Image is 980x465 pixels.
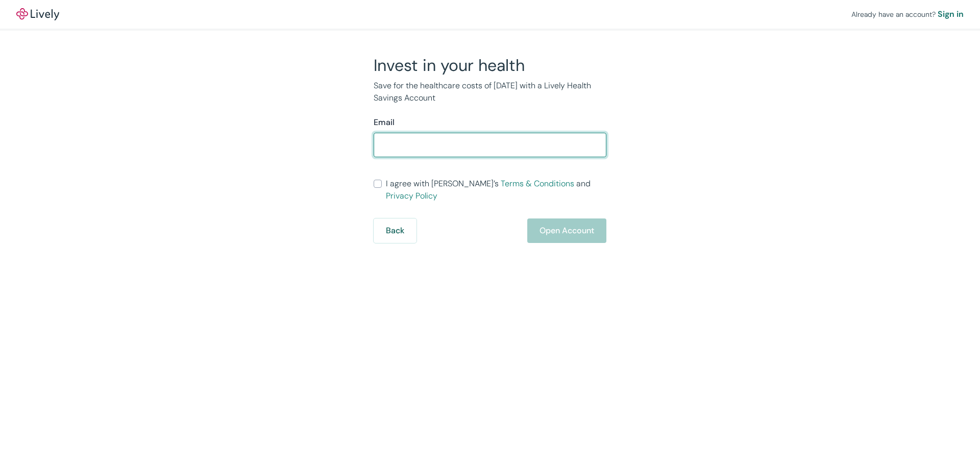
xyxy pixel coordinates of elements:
a: Privacy Policy [386,190,437,201]
a: Sign in [938,8,964,20]
button: Back [374,218,416,243]
span: I agree with [PERSON_NAME]’s and [386,178,606,202]
a: LivelyLively [16,8,59,20]
div: Already have an account? [851,8,964,20]
label: Email [374,116,395,129]
img: Lively [16,8,59,20]
h2: Invest in your health [374,55,606,76]
p: Save for the healthcare costs of [DATE] with a Lively Health Savings Account [374,80,606,104]
a: Terms & Conditions [501,178,574,189]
